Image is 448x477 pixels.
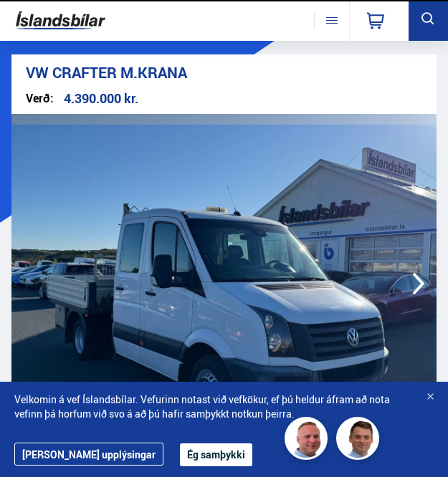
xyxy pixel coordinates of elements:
[180,443,252,466] button: Ég samþykki
[16,5,105,36] img: G0Ugv5HjCgRt.svg
[26,62,49,82] span: VW
[287,419,330,462] img: siFngHWaQ9KaOqBr.png
[26,92,54,105] div: Verð:
[14,443,163,466] a: [PERSON_NAME] upplýsingar
[52,62,187,82] span: Crafter M.KRANA
[11,114,437,453] img: 3636561.jpeg
[14,392,412,421] span: Velkomin á vef Íslandsbílar. Vefurinn notast við vefkökur, ef þú heldur áfram að nota vefinn þá h...
[64,92,138,105] div: 4.390.000 kr.
[338,419,381,462] img: FbJEzSuNWCJXmdc-.webp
